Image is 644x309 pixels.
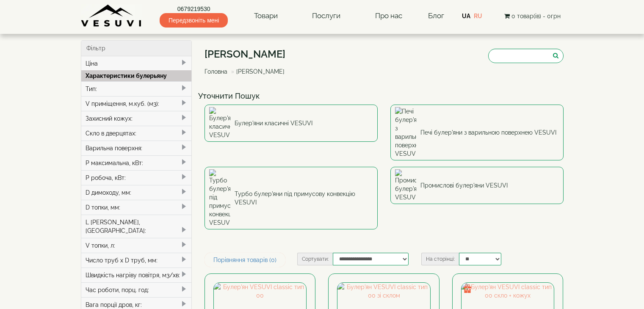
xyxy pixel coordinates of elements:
[390,167,564,204] a: Промислові булер'яни VESUVI Промислові булер'яни VESUVI
[390,105,564,160] a: Печі булер'яни з варильною поверхнею VESUVI Печі булер'яни з варильною поверхнею VESUVI
[81,41,192,56] div: Фільтр
[160,13,228,28] span: Передзвоніть мені
[297,253,333,265] label: Сортувати:
[81,4,142,28] img: Завод VESUVI
[198,92,570,100] h4: Уточнити Пошук
[395,169,416,201] img: Промислові булер'яни VESUVI
[367,6,411,26] a: Про нас
[463,284,472,293] img: gift
[81,282,192,297] div: Час роботи, порц. год:
[428,11,444,20] a: Блог
[81,185,192,200] div: D димоходу, мм:
[81,253,192,268] div: Число труб x D труб, мм:
[81,96,192,111] div: V приміщення, м.куб. (м3):
[205,68,227,75] a: Головна
[81,56,192,71] div: Ціна
[81,70,192,81] div: Характеристики булерьяну
[81,126,192,141] div: Скло в дверцятах:
[81,238,192,253] div: V топки, л:
[205,253,285,267] a: Порівняння товарів (0)
[395,107,416,158] img: Печі булер'яни з варильною поверхнею VESUVI
[81,268,192,282] div: Швидкість нагріву повітря, м3/хв:
[474,13,482,19] a: RU
[421,253,459,265] label: На сторінці:
[209,169,230,227] img: Турбо булер'яни під примусову конвекцію VESUVI
[81,155,192,170] div: P максимальна, кВт:
[81,200,192,215] div: D топки, мм:
[81,215,192,238] div: L [PERSON_NAME], [GEOGRAPHIC_DATA]:
[462,13,470,19] a: UA
[81,170,192,185] div: P робоча, кВт:
[81,81,192,96] div: Тип:
[304,6,349,26] a: Послуги
[81,141,192,155] div: Варильна поверхня:
[160,5,228,13] a: 0679219530
[229,67,285,76] li: [PERSON_NAME]
[511,13,561,19] span: 0 товар(ів) - 0грн
[209,107,230,139] img: Булер'яни класичні VESUVI
[246,6,286,26] a: Товари
[205,105,378,142] a: Булер'яни класичні VESUVI Булер'яни класичні VESUVI
[502,11,563,21] button: 0 товар(ів) - 0грн
[205,49,291,60] h1: [PERSON_NAME]
[81,111,192,126] div: Захисний кожух:
[205,167,378,229] a: Турбо булер'яни під примусову конвекцію VESUVI Турбо булер'яни під примусову конвекцію VESUVI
